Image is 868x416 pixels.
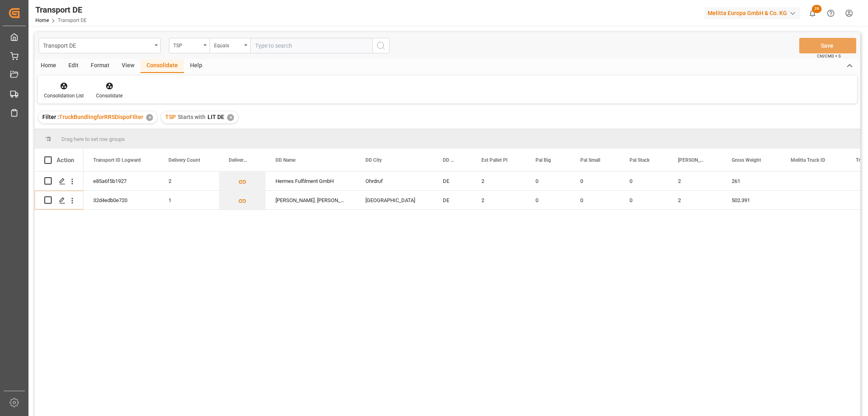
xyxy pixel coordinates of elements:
span: Pal Small [580,157,600,163]
div: Transport DE [43,40,152,50]
div: 0 [526,172,571,190]
div: 0 [571,172,620,190]
div: 2 [668,172,722,190]
span: Melitta Truck ID [791,157,825,163]
span: Delivery Count [168,157,200,163]
span: Filter : [42,114,59,120]
div: Consolidation List [44,92,84,99]
div: 2 [472,172,526,190]
span: Pal Stack [630,157,649,163]
button: open menu [169,38,210,53]
span: DD Name [275,157,295,163]
div: 0 [526,191,571,209]
div: Melitta Europa GmbH & Co. KG [704,7,800,19]
div: 2 [159,172,219,190]
span: 26 [812,5,822,13]
div: e85a6f5b1927 [83,172,159,190]
input: Type to search [250,38,372,53]
div: 32d4edb0e720 [83,191,159,209]
span: LIT DE [208,114,224,120]
div: Help [184,59,208,73]
button: open menu [39,38,161,53]
div: [PERSON_NAME]. [PERSON_NAME] GmbH [266,191,356,209]
button: Melitta Europa GmbH & Co. KG [704,5,803,21]
span: Delivery List [229,157,249,163]
span: Pal Big [536,157,551,163]
span: [PERSON_NAME] [678,157,705,163]
div: 261 [722,172,781,190]
span: Transport ID Logward [93,157,141,163]
div: Consolidate [96,92,122,99]
div: 0 [571,191,620,209]
a: Home [35,18,49,23]
div: Press SPACE to select this row. [35,191,83,210]
div: 1 [159,191,219,209]
button: show 26 new notifications [803,4,822,22]
div: View [116,59,140,73]
button: Save [799,38,856,53]
div: Transport DE [35,4,87,16]
div: Consolidate [140,59,184,73]
div: DE [433,172,472,190]
div: Home [35,59,62,73]
div: TSP [173,40,201,49]
span: Gross Weight [732,157,761,163]
div: Ohrdruf [356,172,433,190]
div: Hermes Fulfilment GmbH [266,172,356,190]
span: Drag here to set row groups [61,136,125,142]
div: ✕ [146,114,153,121]
div: [GEOGRAPHIC_DATA] [356,191,433,209]
div: DE [433,191,472,209]
span: Est Pallet Pl [481,157,507,163]
span: DD City [365,157,382,163]
div: 502.391 [722,191,781,209]
div: 2 [472,191,526,209]
div: Press SPACE to select this row. [35,172,83,191]
div: Format [85,59,116,73]
button: Help Center [822,4,840,22]
span: TruckBundlingforRRSDispoFIlter [59,114,143,120]
div: 2 [668,191,722,209]
div: 0 [620,172,668,190]
div: 0 [620,191,668,209]
button: open menu [210,38,250,53]
span: DD Country [443,157,455,163]
button: search button [372,38,389,53]
span: Ctrl/CMD + S [817,53,841,59]
div: Equals [214,40,242,49]
div: ✕ [227,114,234,121]
div: Action [57,156,74,164]
span: TSP [165,114,176,120]
div: Edit [62,59,85,73]
span: Starts with [178,114,206,120]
